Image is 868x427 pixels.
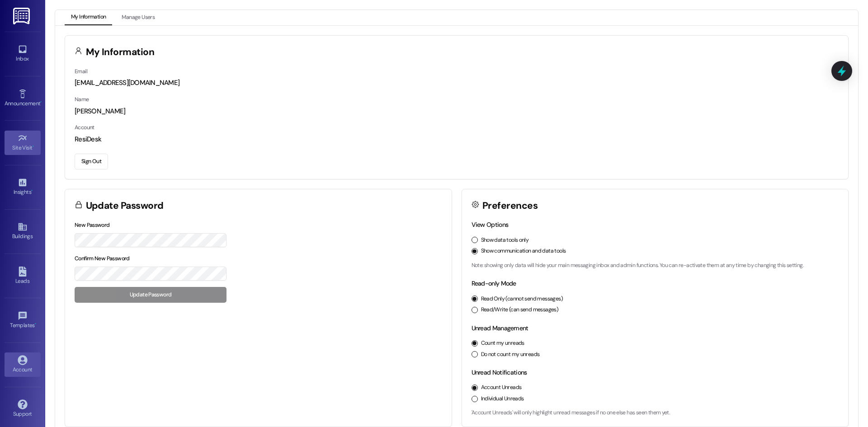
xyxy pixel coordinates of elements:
h3: Update Password [86,201,164,211]
a: Inbox [5,42,41,66]
label: Read-only Mode [472,279,516,287]
button: My Information [65,10,112,25]
label: Account [75,124,94,131]
span: • [40,99,42,105]
a: Templates • [5,308,41,333]
span: • [33,143,34,150]
span: • [35,321,36,327]
label: Count my unreads [481,339,524,347]
a: Site Visit • [5,131,41,155]
label: Unread Notifications [472,368,527,376]
div: [EMAIL_ADDRESS][DOMAIN_NAME] [75,78,839,88]
p: 'Account Unreads' will only highlight unread messages if no one else has seen them yet. [472,409,839,417]
p: Note: showing only data will hide your main messaging inbox and admin functions. You can re-activ... [472,262,839,270]
label: Email [75,68,87,75]
h3: My Information [86,47,155,57]
a: Leads [5,264,41,288]
label: Read/Write (can send messages) [481,306,559,314]
label: Show communication and data tools [481,247,566,255]
button: Sign Out [75,154,108,169]
div: ResiDesk [75,135,839,144]
a: Support [5,397,41,421]
label: Name [75,96,89,103]
a: Account [5,352,41,377]
label: Confirm New Password [75,255,130,262]
label: Read Only (cannot send messages) [481,295,563,303]
label: Account Unreads [481,384,522,392]
a: Insights • [5,175,41,199]
button: Manage Users [115,10,161,25]
label: Do not count my unreads [481,351,540,359]
label: Show data tools only [481,236,529,244]
label: Individual Unreads [481,395,524,403]
label: Unread Management [472,324,528,332]
span: • [31,188,33,194]
img: ResiDesk Logo [13,8,32,24]
a: Buildings [5,219,41,244]
div: [PERSON_NAME] [75,107,839,116]
label: View Options [472,221,509,229]
h3: Preferences [482,201,538,211]
label: New Password [75,221,110,229]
